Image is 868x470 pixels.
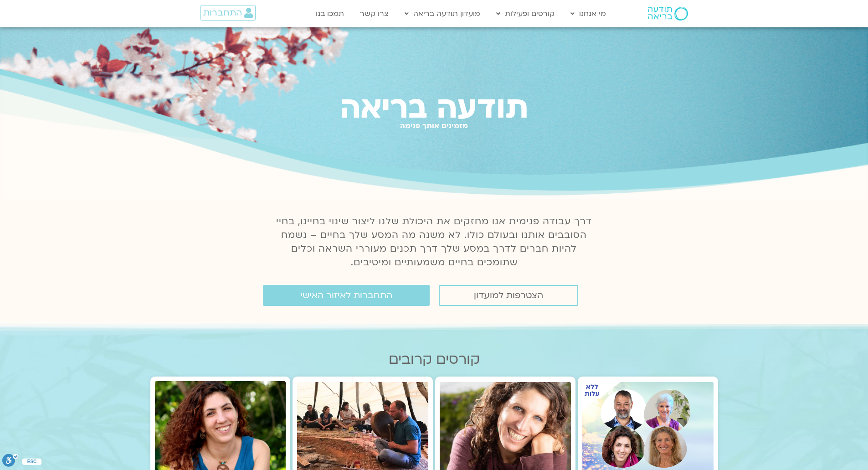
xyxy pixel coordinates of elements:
[400,5,485,22] a: מועדון תודעה בריאה
[355,5,393,22] a: צרו קשר
[439,285,578,306] a: הצטרפות למועדון
[271,215,597,269] p: דרך עבודה פנימית אנו מחזקים את היכולת שלנו ליצור שינוי בחיינו, בחיי הסובבים אותנו ובעולם כולו. לא...
[492,5,559,22] a: קורסים ופעילות
[263,285,430,306] a: התחברות לאיזור האישי
[200,5,256,21] a: התחברות
[566,5,611,22] a: מי אנחנו
[474,290,543,300] span: הצטרפות למועדון
[203,8,242,18] span: התחברות
[311,5,349,22] a: תמכו בנו
[150,351,718,367] h2: קורסים קרובים
[300,290,392,300] span: התחברות לאיזור האישי
[648,7,688,21] img: תודעה בריאה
